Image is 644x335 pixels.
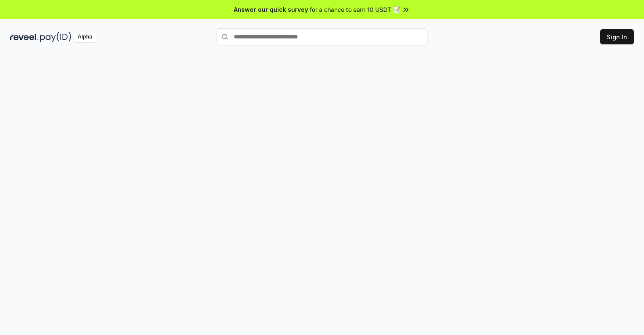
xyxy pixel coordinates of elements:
[73,32,97,42] div: Alpha
[40,32,71,42] img: pay_id
[310,5,400,14] span: for a chance to earn 10 USDT 📝
[234,5,308,14] span: Answer our quick survey
[600,29,634,44] button: Sign In
[10,32,38,42] img: reveel_dark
